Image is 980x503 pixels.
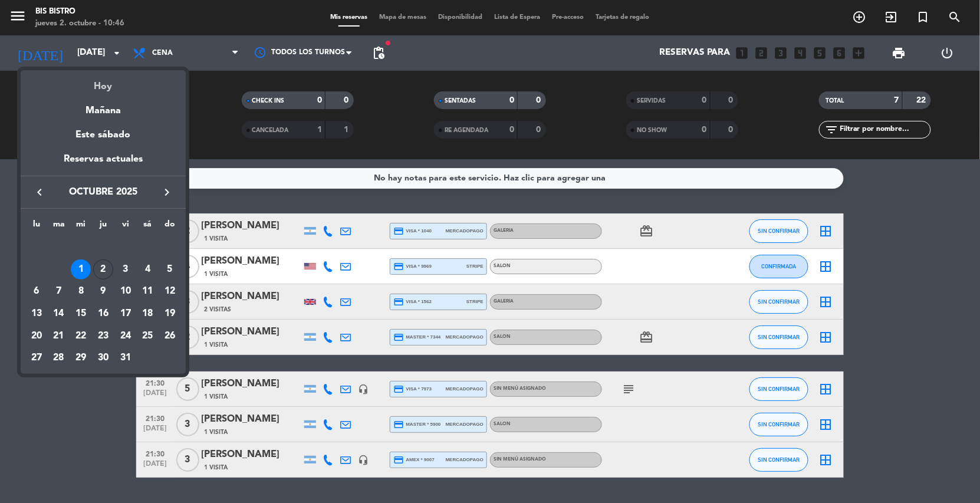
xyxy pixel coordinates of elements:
[137,325,159,347] td: 25 de octubre de 2025
[71,304,91,324] div: 15
[27,304,47,324] div: 13
[116,304,136,324] div: 17
[160,281,180,301] div: 12
[160,259,180,280] div: 5
[27,326,47,346] div: 20
[137,259,157,280] div: 4
[70,280,92,303] td: 8 de octubre de 2025
[70,347,92,369] td: 29 de octubre de 2025
[93,259,113,280] div: 2
[49,348,69,368] div: 28
[21,70,186,94] div: Hoy
[137,281,157,301] div: 11
[114,347,137,369] td: 31 de octubre de 2025
[160,326,180,346] div: 26
[21,119,186,152] div: Este sábado
[25,218,48,236] th: lunes
[93,304,113,324] div: 16
[116,259,136,280] div: 3
[114,325,137,347] td: 24 de octubre de 2025
[92,325,114,347] td: 23 de octubre de 2025
[114,218,137,236] th: viernes
[160,185,174,199] i: keyboard_arrow_right
[25,236,181,258] td: OCT.
[49,326,69,346] div: 21
[137,280,159,303] td: 11 de octubre de 2025
[27,281,47,301] div: 6
[71,281,91,301] div: 8
[114,258,137,281] td: 3 de octubre de 2025
[71,259,91,280] div: 1
[93,326,113,346] div: 23
[48,325,70,347] td: 21 de octubre de 2025
[137,303,159,325] td: 18 de octubre de 2025
[25,280,48,303] td: 6 de octubre de 2025
[25,303,48,325] td: 13 de octubre de 2025
[92,258,114,281] td: 2 de octubre de 2025
[70,325,92,347] td: 22 de octubre de 2025
[160,304,180,324] div: 19
[25,325,48,347] td: 20 de octubre de 2025
[92,303,114,325] td: 16 de octubre de 2025
[137,326,157,346] div: 25
[159,303,181,325] td: 19 de octubre de 2025
[70,303,92,325] td: 15 de octubre de 2025
[48,218,70,236] th: martes
[114,303,137,325] td: 17 de octubre de 2025
[48,347,70,369] td: 28 de octubre de 2025
[71,348,91,368] div: 29
[159,218,181,236] th: domingo
[49,281,69,301] div: 7
[71,326,91,346] div: 22
[116,326,136,346] div: 24
[116,348,136,368] div: 31
[159,258,181,281] td: 5 de octubre de 2025
[48,280,70,303] td: 7 de octubre de 2025
[137,304,157,324] div: 18
[21,152,186,176] div: Reservas actuales
[156,185,177,200] button: keyboard_arrow_right
[70,218,92,236] th: miércoles
[159,325,181,347] td: 26 de octubre de 2025
[50,185,156,200] span: octubre 2025
[159,280,181,303] td: 12 de octubre de 2025
[25,347,48,369] td: 27 de octubre de 2025
[29,185,50,200] button: keyboard_arrow_left
[21,94,186,119] div: Mañana
[92,280,114,303] td: 9 de octubre de 2025
[92,218,114,236] th: jueves
[93,348,113,368] div: 30
[32,185,47,199] i: keyboard_arrow_left
[70,258,92,281] td: 1 de octubre de 2025
[27,348,47,368] div: 27
[48,303,70,325] td: 14 de octubre de 2025
[92,347,114,369] td: 30 de octubre de 2025
[116,281,136,301] div: 10
[49,304,69,324] div: 14
[93,281,113,301] div: 9
[114,280,137,303] td: 10 de octubre de 2025
[137,218,159,236] th: sábado
[137,258,159,281] td: 4 de octubre de 2025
